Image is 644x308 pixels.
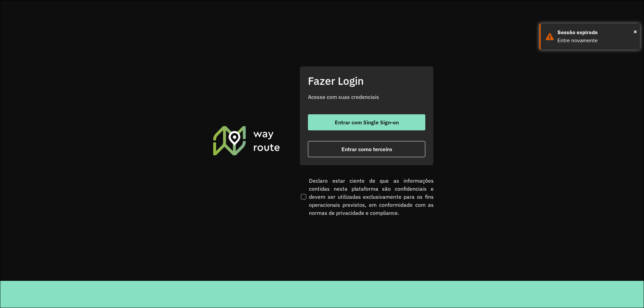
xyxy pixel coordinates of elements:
p: Acesse com suas credenciais [308,93,425,101]
span: × [634,26,637,37]
div: Sessão expirada [557,28,635,37]
img: Roteirizador AmbevTech [212,125,281,156]
button: button [308,141,425,157]
label: Declaro estar ciente de que as informações contidas nesta plataforma são confidenciais e devem se... [300,177,434,217]
div: Entre novamente [557,37,635,45]
h2: Fazer Login [308,74,425,87]
button: Close [634,26,637,37]
span: Entrar como terceiro [341,146,392,152]
span: Entrar com Single Sign-on [335,120,399,125]
button: button [308,114,425,130]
